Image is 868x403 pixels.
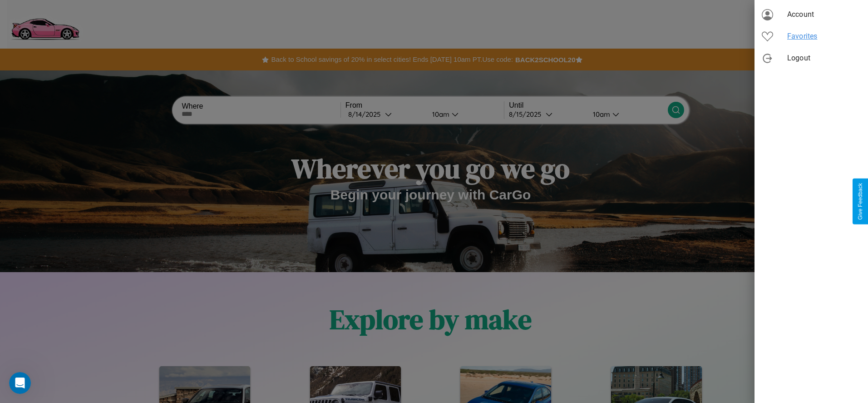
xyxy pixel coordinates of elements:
[787,53,861,64] span: Logout
[755,4,868,25] div: Account
[787,31,861,42] span: Favorites
[9,372,31,394] iframe: Intercom live chat
[787,9,861,20] span: Account
[755,25,868,47] div: Favorites
[857,183,863,220] div: Give Feedback
[755,47,868,69] div: Logout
